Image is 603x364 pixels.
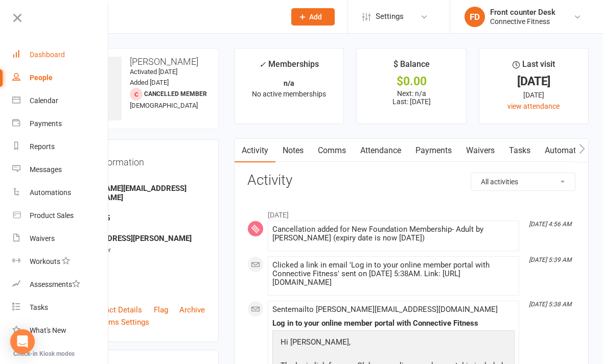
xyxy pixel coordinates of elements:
[366,89,456,106] p: Next: n/a Last: [DATE]
[30,303,48,311] div: Tasks
[235,139,275,162] a: Activity
[272,305,498,314] span: Sent email to [PERSON_NAME][EMAIL_ADDRESS][DOMAIN_NAME]
[459,139,502,162] a: Waivers
[275,139,311,162] a: Notes
[489,89,579,101] div: [DATE]
[529,256,571,263] i: [DATE] 5:39 AM
[366,76,456,87] div: $0.00
[64,246,205,255] div: Member Number
[144,90,207,98] span: Cancelled member
[30,257,60,265] div: Workouts
[278,336,509,351] p: Hi [PERSON_NAME],
[64,275,205,284] strong: [DATE]
[259,60,266,69] i: ✓
[30,326,66,334] div: What's New
[30,96,58,105] div: Calendar
[130,102,198,109] span: [DEMOGRAPHIC_DATA]
[58,57,210,67] h3: [PERSON_NAME]
[12,112,109,135] a: Payments
[64,255,205,264] strong: -
[272,319,515,328] div: Log in to your online member portal with Connective Fitness
[30,188,71,197] div: Automations
[309,13,322,21] span: Add
[513,58,555,76] div: Last visit
[490,8,555,17] div: Front counter Desk
[30,51,65,59] div: Dashboard
[529,221,571,228] i: [DATE] 4:56 AM
[61,10,278,24] input: Search...
[353,139,408,162] a: Attendance
[393,58,430,76] div: $ Balance
[12,250,109,273] a: Workouts
[64,234,205,243] strong: [STREET_ADDRESS][PERSON_NAME]
[130,68,177,76] time: Activated [DATE]
[502,139,538,162] a: Tasks
[12,181,109,204] a: Automations
[247,204,575,221] li: [DATE]
[12,296,109,319] a: Tasks
[179,304,205,316] a: Archive
[272,225,515,242] div: Cancellation added for New Foundation Membership- Adult by [PERSON_NAME] (expiry date is now [DATE])
[64,184,205,202] strong: [PERSON_NAME][EMAIL_ADDRESS][DOMAIN_NAME]
[311,139,353,162] a: Comms
[30,119,62,128] div: Payments
[130,79,169,86] time: Added [DATE]
[408,139,459,162] a: Payments
[63,153,205,167] h3: Contact information
[30,211,74,220] div: Product Sales
[12,66,109,89] a: People
[12,135,109,158] a: Reports
[12,319,109,342] a: What's New
[529,301,571,308] i: [DATE] 5:38 AM
[489,76,579,87] div: [DATE]
[252,90,326,98] span: No active memberships
[12,158,109,181] a: Messages
[64,175,205,185] div: Email
[30,234,55,242] div: Waivers
[12,89,109,112] a: Calendar
[30,165,62,174] div: Messages
[64,205,205,214] div: Mobile Number
[12,273,109,296] a: Assessments
[30,74,53,82] div: People
[12,43,109,66] a: Dashboard
[64,266,205,276] div: Date of Birth
[465,7,485,27] div: FD
[259,58,319,77] div: Memberships
[30,142,55,151] div: Reports
[12,204,109,227] a: Product Sales
[291,8,335,26] button: Add
[272,261,515,287] div: Clicked a link in email 'Log in to your online member portal with Connective Fitness' sent on [DA...
[284,79,294,87] strong: n/a
[64,287,205,297] div: Location
[12,227,109,250] a: Waivers
[247,173,575,188] h3: Activity
[154,304,168,316] a: Flag
[507,102,560,110] a: view attendance
[64,213,205,223] strong: 0432706505
[10,329,35,354] div: Open Intercom Messenger
[538,139,598,162] a: Automations
[30,280,80,288] div: Assessments
[376,5,404,28] span: Settings
[490,17,555,26] div: Connective Fitness
[64,225,205,235] div: Address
